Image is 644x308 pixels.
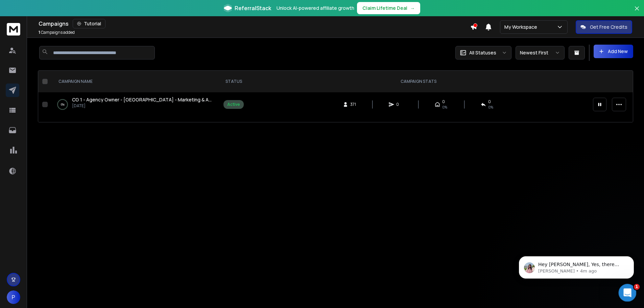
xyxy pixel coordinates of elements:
span: → [410,5,415,11]
th: STATUS [219,71,248,92]
td: 0%CG 1 - Agency Owner - [GEOGRAPHIC_DATA] - Marketing & Advertising[DATE] [50,92,219,117]
button: Claim Lifetime Deal→ [357,2,420,14]
button: Tutorial [73,19,105,28]
p: 0 % [61,101,65,108]
span: 1 [39,29,40,35]
div: Active [227,102,240,107]
p: Campaigns added [39,30,75,35]
span: 0 [396,102,403,107]
button: Get Free Credits [576,20,632,34]
span: 0% [442,104,447,110]
p: Unlock AI-powered affiliate growth [277,5,354,11]
p: My Workspace [504,24,540,30]
span: 371 [350,102,357,107]
span: 0 [442,99,445,104]
button: Add New [594,45,633,58]
a: CG 1 - Agency Owner - [GEOGRAPHIC_DATA] - Marketing & Advertising [72,96,213,103]
span: CG 1 - Agency Owner - [GEOGRAPHIC_DATA] - Marketing & Advertising [72,96,231,103]
th: CAMPAIGN NAME [50,71,219,92]
span: 0% [488,104,493,110]
button: P [7,290,20,304]
iframe: Intercom notifications message [509,242,644,290]
button: Close banner [633,4,641,20]
span: Hey [PERSON_NAME], Yes, there were some errors with the sending emails [DATE], which is why the c... [29,20,116,99]
span: 0 [488,99,491,104]
span: 1 [634,284,640,290]
p: All Statuses [469,49,496,56]
button: Newest First [516,46,565,60]
div: Campaigns [39,19,470,28]
p: Message from Lakshita, sent 4m ago [29,26,117,32]
iframe: Intercom live chat [619,284,637,302]
th: CAMPAIGN STATS [248,71,589,92]
span: ReferralStack [235,4,271,12]
p: [DATE] [72,103,213,109]
p: Get Free Credits [590,24,627,30]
